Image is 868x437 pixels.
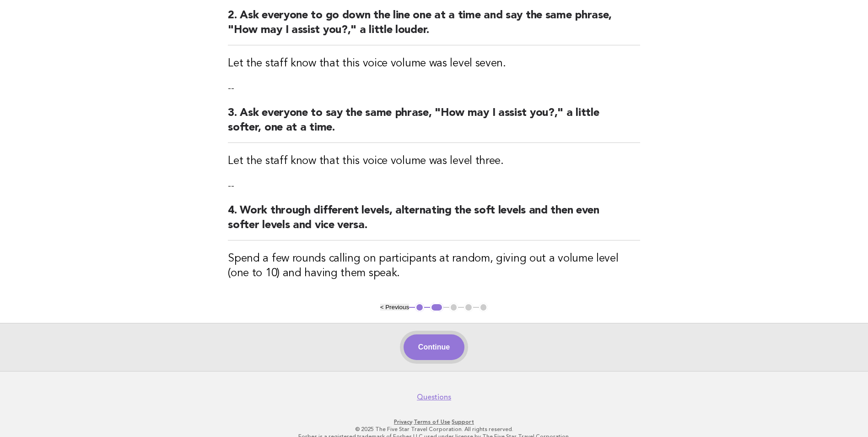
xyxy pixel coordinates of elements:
[154,426,714,433] p: © 2025 The Five Star Travel Corporation. All rights reserved.
[404,334,464,360] button: Continue
[414,419,450,425] a: Terms of Use
[228,154,640,169] h3: Let the staff know that this voice volume was level three.
[228,82,640,95] p: --
[228,203,640,240] h2: 4. Work through different levels, alternating the soft levels and then even softer levels and vic...
[380,304,409,311] button: < Previous
[228,251,640,281] h3: Spend a few rounds calling on participants at random, giving out a volume level (one to 10) and h...
[394,419,412,425] a: Privacy
[228,180,640,192] p: --
[228,106,640,143] h2: 3. Ask everyone to say the same phrase, "How may I assist you?," a little softer, one at a time.
[452,419,474,425] a: Support
[228,8,640,45] h2: 2. Ask everyone to go down the line one at a time and say the same phrase, "How may I assist you?...
[415,303,424,312] button: 1
[228,56,640,71] h3: Let the staff know that this voice volume was level seven.
[154,418,714,426] p: · ·
[430,303,443,312] button: 2
[417,393,451,402] a: Questions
